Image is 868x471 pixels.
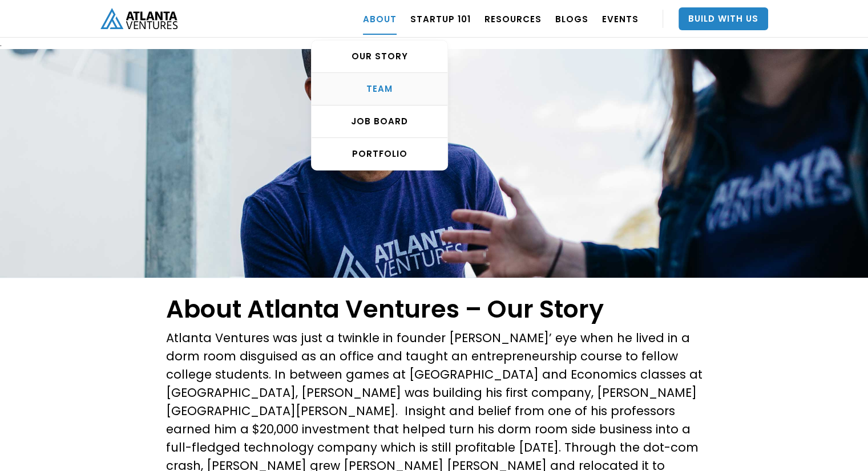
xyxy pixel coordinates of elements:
[166,295,703,323] h1: About Atlanta Ventures – Our Story
[312,40,447,73] a: OUR STORY
[555,3,588,35] a: BLOGS
[312,51,447,62] div: OUR STORY
[485,3,542,35] a: RESOURCES
[602,3,639,35] a: EVENTS
[679,7,768,30] a: Build With Us
[312,83,447,95] div: TEAM
[410,3,471,35] a: Startup 101
[312,138,447,170] a: PORTFOLIO
[312,73,447,105] a: TEAM
[312,116,447,127] div: Job Board
[312,148,447,160] div: PORTFOLIO
[363,3,397,35] a: ABOUT
[312,105,447,138] a: Job Board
